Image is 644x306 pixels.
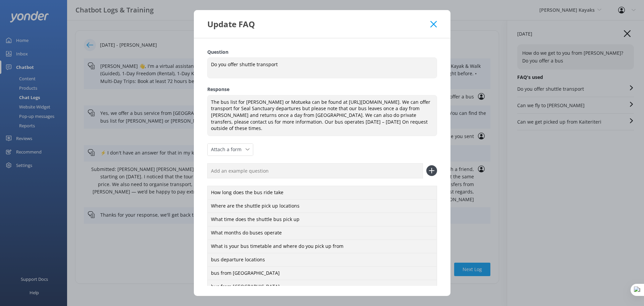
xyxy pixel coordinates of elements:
span: Attach a form [211,146,246,153]
div: What months do buses operate [207,226,437,240]
div: bus from [GEOGRAPHIC_DATA] [207,280,437,294]
input: Add an example question [207,163,423,178]
label: Question [207,48,437,56]
div: Update FAQ [207,18,431,30]
textarea: Do you offer shuttle transport [207,57,437,78]
label: Response [207,86,437,93]
div: What time does the shuttle bus pick up [207,213,437,227]
div: bus from [GEOGRAPHIC_DATA] [207,266,437,280]
div: What is your bus timetable and where do you pick up from [207,239,437,254]
div: bus departure locations [207,253,437,267]
div: How long does the bus ride take [207,186,437,200]
textarea: The bus list for [PERSON_NAME] or Motueka can be found at [URL][DOMAIN_NAME]. We can offer transp... [207,95,437,136]
button: Close [430,21,437,28]
div: Where are the shuttle pick up locations [207,199,437,213]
